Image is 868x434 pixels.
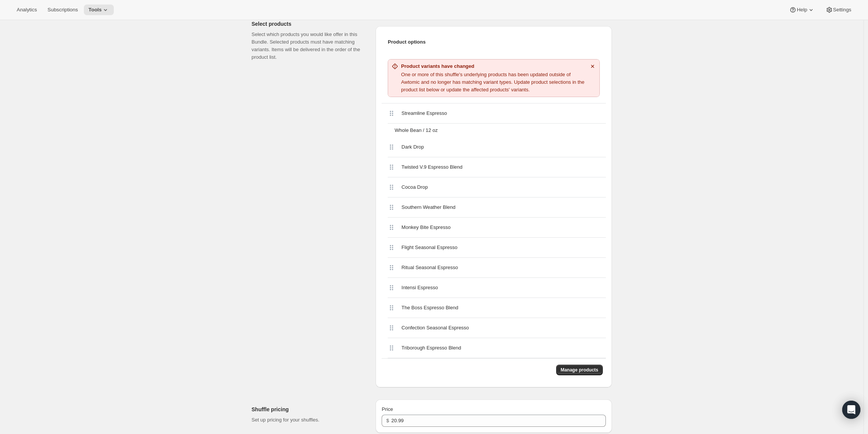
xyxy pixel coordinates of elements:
[252,406,363,413] h2: Shuffle pricing
[401,63,586,70] h2: Product variants have changed
[401,110,447,117] span: Streamline Espresso
[587,61,598,72] button: Dismiss notification
[401,143,424,151] span: Dark Drop
[401,183,428,191] span: Cocoa Drop
[401,244,457,251] span: Flight Seasonal Espresso
[401,344,461,352] span: Triborough Espresso Blend
[392,124,606,137] div: Whole Bean / 12 oz
[84,5,114,15] button: Tools
[386,418,389,423] span: $
[401,163,462,171] span: Twisted V.9 Espresso Blend
[785,5,819,15] button: Help
[556,365,603,375] button: Manage products
[401,304,458,312] span: The Boss Espresso Blend
[401,224,450,231] span: Monkey Bite Espresso
[401,204,455,211] span: Southern Weather Blend
[382,406,393,412] span: Price
[43,5,82,15] button: Subscriptions
[17,7,37,13] span: Analytics
[821,5,856,15] button: Settings
[12,5,41,15] button: Analytics
[797,7,807,13] span: Help
[401,71,586,94] p: One or more of this shuffle's underlying products has been updated outside of Awtomic and no long...
[392,415,594,427] input: 10.00
[252,20,363,28] h2: Select products
[561,367,598,373] span: Manage products
[47,7,78,13] span: Subscriptions
[88,7,102,13] span: Tools
[833,7,851,13] span: Settings
[252,416,363,424] p: Set up pricing for your shuffles.
[388,38,600,46] span: Product options
[401,284,438,291] span: Intensi Espresso
[401,324,469,332] span: Confection Seasonal Espresso
[842,401,860,419] div: Open Intercom Messenger
[252,31,363,61] p: Select which products you would like offer in this Bundle. Selected products must have matching v...
[401,264,458,271] span: Ritual Seasonal Espresso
